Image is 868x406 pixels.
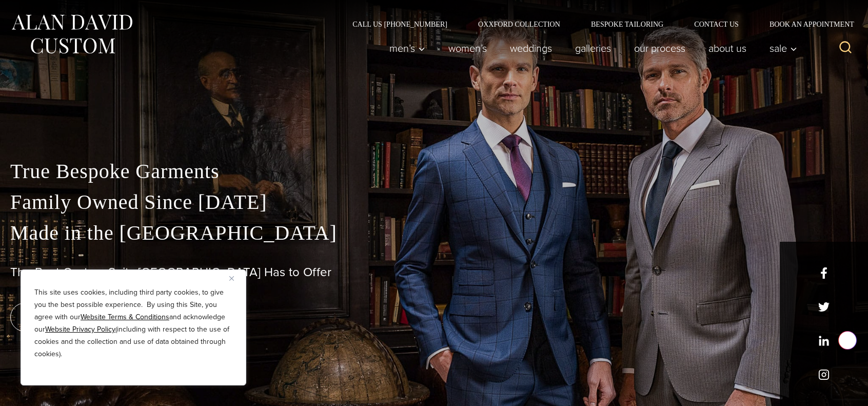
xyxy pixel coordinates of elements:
[10,11,133,57] img: Alan David Custom
[564,38,623,59] a: Galleries
[229,272,242,284] button: Close
[34,286,232,360] p: This site uses cookies, including third party cookies, to give you the best possible experience. ...
[833,36,858,61] button: View Search Form
[623,38,697,59] a: Our Process
[337,21,858,28] nav: Secondary Navigation
[229,276,234,281] img: Close
[463,21,576,28] a: Oxxford Collection
[697,38,758,59] a: About Us
[499,38,564,59] a: weddings
[10,156,858,248] p: True Bespoke Garments Family Owned Since [DATE] Made in the [GEOGRAPHIC_DATA]
[754,21,858,28] a: Book an Appointment
[770,43,797,53] span: Sale
[389,43,425,53] span: Men’s
[576,21,679,28] a: Bespoke Tailoring
[10,265,858,280] h1: The Best Custom Suits [GEOGRAPHIC_DATA] Has to Offer
[81,312,169,322] a: Website Terms & Conditions
[679,21,754,28] a: Contact Us
[10,303,154,332] a: book an appointment
[45,324,115,335] a: Website Privacy Policy
[337,21,463,28] a: Call Us [PHONE_NUMBER]
[437,38,499,59] a: Women’s
[378,38,803,59] nav: Primary Navigation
